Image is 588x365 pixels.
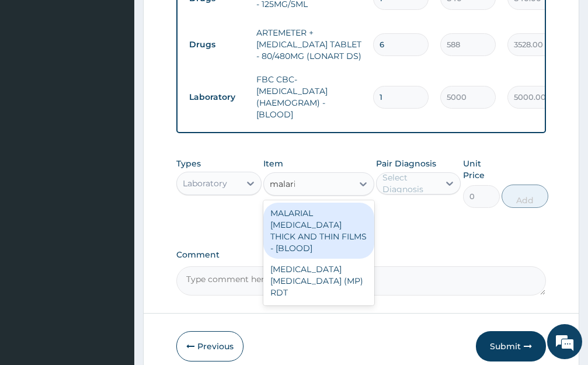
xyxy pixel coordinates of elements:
button: Add [502,185,548,208]
img: d_794563401_company_1708531726252_794563401 [22,58,47,88]
span: We're online! [68,109,161,227]
td: Laboratory [183,86,250,108]
label: Item [263,158,283,169]
div: MALARIAL [MEDICAL_DATA] THICK AND THIN FILMS - [BLOOD] [263,203,374,259]
label: Pair Diagnosis [376,158,436,169]
button: Submit [476,331,546,361]
div: Chat with us now [61,65,196,81]
td: ARTEMETER + [MEDICAL_DATA] TABLET - 80/480MG (LONART DS) [250,21,367,68]
div: [MEDICAL_DATA] [MEDICAL_DATA] (MP) RDT [263,259,374,303]
label: Unit Price [463,158,500,181]
div: Laboratory [183,178,227,189]
textarea: Type your message and hit 'Enter' [6,242,222,283]
label: Comment [176,250,546,260]
td: Drugs [183,34,250,55]
button: Previous [176,331,243,361]
label: Types [176,159,201,169]
td: FBC CBC-[MEDICAL_DATA] (HAEMOGRAM) - [BLOOD] [250,68,367,126]
div: Select Diagnosis [382,172,439,195]
div: Minimize live chat window [192,6,220,34]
